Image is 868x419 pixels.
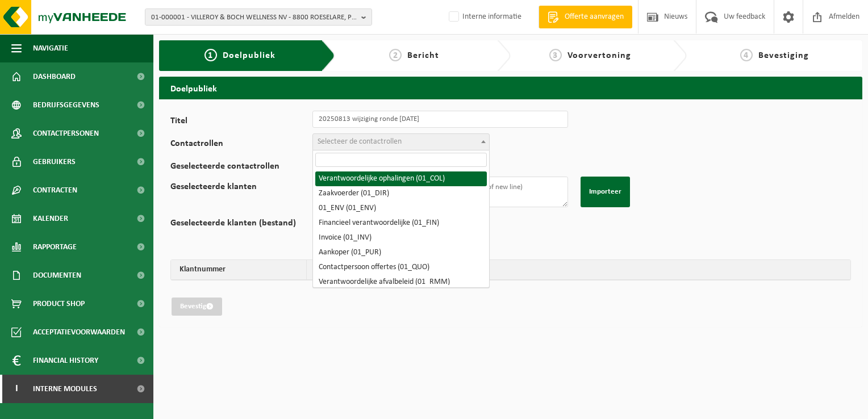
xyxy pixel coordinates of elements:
li: Invoice (01_INV) [315,231,487,245]
span: Voorvertoning [567,51,631,60]
label: Interne informatie [446,9,521,26]
th: Klantnummer [171,260,307,280]
label: Contactrollen [170,139,312,150]
li: Zaakvoerder (01_DIR) [315,186,487,201]
h2: Doelpubliek [159,77,862,99]
span: Kalender [33,204,68,233]
span: Acceptatievoorwaarden [33,318,125,346]
li: Aankoper (01_PUR) [315,245,487,260]
button: 01-000001 - VILLEROY & BOCH WELLNESS NV - 8800 ROESELARE, POPULIERSTRAAT 1 [145,9,372,26]
label: Geselecteerde contactrollen [170,162,312,171]
label: Titel [170,116,312,128]
span: Documenten [33,261,81,290]
span: I [11,375,22,403]
th: Naam klant [307,260,850,280]
span: 3 [549,49,562,61]
li: Contactpersoon offertes (01_QUO) [315,260,487,275]
span: 2 [389,49,402,61]
li: Financieel verantwoordelijke (01_FIN) [315,216,487,231]
span: Financial History [33,346,98,375]
span: Bevestiging [758,51,809,60]
span: Interne modules [33,375,97,403]
span: Gebruikers [33,148,76,176]
button: Bevestig [172,298,222,316]
label: Geselecteerde klanten [170,182,312,207]
li: Verantwoordelijke afvalbeleid (01_RMM) [315,275,487,290]
label: Geselecteerde klanten (bestand) [170,219,312,231]
li: Verantwoordelijke ophalingen (01_COL) [315,171,487,186]
a: Offerte aanvragen [539,6,632,28]
span: Selecteer de contactrollen [318,137,402,146]
span: Offerte aanvragen [562,11,627,23]
span: Product Shop [33,290,85,318]
li: 01_ENV (01_ENV) [315,201,487,216]
span: Navigatie [33,34,68,62]
span: Bericht [407,51,439,60]
span: Doelpubliek [223,51,276,60]
span: 1 [205,49,217,61]
span: Dashboard [33,62,76,91]
span: 4 [740,49,753,61]
span: Contracten [33,176,77,204]
span: Bedrijfsgegevens [33,91,99,119]
span: Contactpersonen [33,119,99,148]
button: Importeer [581,177,630,207]
span: Rapportage [33,233,77,261]
span: 01-000001 - VILLEROY & BOCH WELLNESS NV - 8800 ROESELARE, POPULIERSTRAAT 1 [151,9,357,26]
